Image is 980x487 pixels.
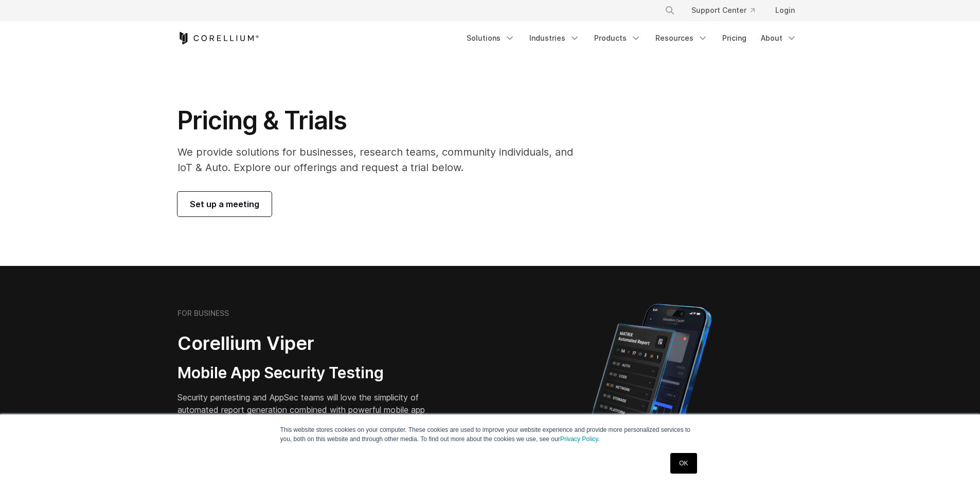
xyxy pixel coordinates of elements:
a: Privacy Policy. [560,435,600,443]
span: Set up a meeting [190,198,259,210]
a: Industries [523,29,586,47]
a: OK [670,453,697,474]
h6: FOR BUSINESS [177,309,229,318]
h1: Pricing & Trials [177,105,587,136]
img: Corellium MATRIX automated report on iPhone showing app vulnerability test results across securit... [574,299,729,479]
p: Security pentesting and AppSec teams will love the simplicity of automated report generation comb... [177,391,441,428]
button: Search [661,1,679,20]
a: Pricing [716,29,753,47]
a: Login [767,1,803,20]
a: Solutions [460,29,521,47]
p: This website stores cookies on your computer. These cookies are used to improve your website expe... [280,425,700,444]
a: Set up a meeting [177,192,272,216]
div: Navigation Menu [652,1,803,20]
h3: Mobile App Security Testing [177,363,441,383]
a: Resources [649,29,714,47]
a: About [755,29,803,47]
a: Products [588,29,647,47]
h2: Corellium Viper [177,332,441,355]
a: Support Center [683,1,763,20]
p: We provide solutions for businesses, research teams, community individuals, and IoT & Auto. Explo... [177,144,587,175]
div: Navigation Menu [460,29,803,47]
a: Corellium Home [177,32,259,44]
